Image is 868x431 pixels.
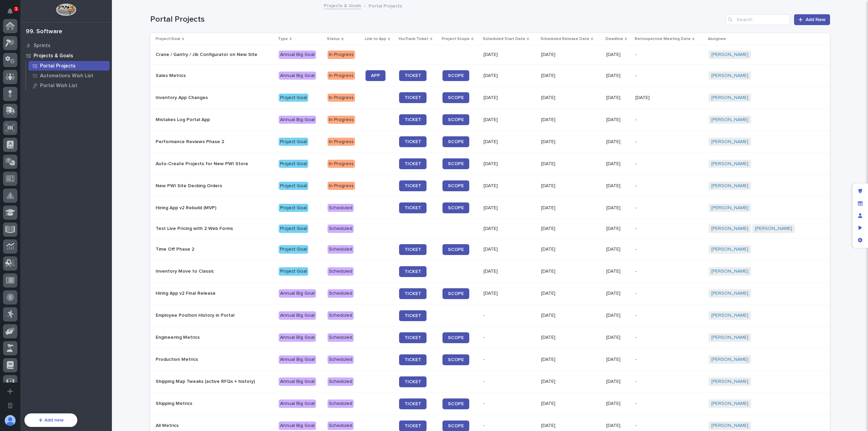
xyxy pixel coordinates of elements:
p: Portal Projects [369,2,402,9]
a: TICKET [399,266,427,277]
tr: Shipping MetricsAnnual Big GoalScheduledTICKETSCOPE-[DATE][DATE]-[PERSON_NAME] [150,393,830,415]
p: [DATE] [606,161,630,167]
p: [DATE] [541,205,601,211]
a: Projects & Goals [324,1,361,9]
a: SCOPE [442,398,469,409]
p: [DATE] [606,205,630,211]
a: [PERSON_NAME] [711,335,748,340]
div: Project Goal [279,138,308,146]
button: Add new [24,413,77,427]
div: Preview as [854,222,866,234]
a: [PERSON_NAME] [711,313,748,318]
a: Add New [794,14,830,25]
p: [DATE] [541,423,601,429]
div: Annual Big Goal [279,311,316,320]
div: Annual Big Goal [279,422,316,430]
span: SCOPE [448,247,464,252]
a: Automations Wish List [26,71,112,80]
p: [DATE] [606,269,630,274]
p: - [484,379,536,385]
a: APP [366,70,386,81]
a: Projects & Goals [20,51,112,61]
div: Manage users [854,210,866,222]
button: Add a new app... [3,384,17,398]
a: SCOPE [442,70,469,81]
p: - [635,117,703,123]
p: Crane / Gantry / Jib Configurator on New Site [156,52,273,58]
a: TICKET [399,244,427,255]
p: [DATE] [606,95,630,101]
span: TICKET [405,161,421,166]
p: [DATE] [484,291,536,296]
div: Annual Big Goal [279,289,316,298]
span: SCOPE [448,335,464,340]
div: In Progress [328,94,355,102]
a: SCOPE [442,288,469,299]
p: Hiring App v2 Final Release [156,291,273,296]
p: [DATE] [606,291,630,296]
p: Auto-Create Projects for New PWI Store [156,161,273,167]
div: Annual Big Goal [279,377,316,386]
span: TICKET [405,313,421,318]
p: New PWI Site Decking Orders [156,183,273,189]
div: Annual Big Goal [279,399,316,408]
div: Project Goal [279,94,308,102]
p: - [635,335,703,340]
p: Portal Wish List [40,83,77,89]
a: [PERSON_NAME] [711,423,748,429]
span: SCOPE [448,401,464,406]
span: TICKET [405,424,421,428]
p: Project/Goal [156,35,180,43]
div: Project Goal [279,267,308,276]
span: TICKET [405,335,421,340]
p: [DATE] [484,183,536,189]
a: SCOPE [442,354,469,365]
a: SCOPE [442,136,469,147]
p: Shipping Metrics [156,401,273,407]
p: [DATE] [606,313,630,318]
p: Mistakes Log Portal App [156,117,273,123]
p: YouTrack Ticket [398,35,429,43]
tr: Employee Position History in PortalAnnual Big GoalScheduledTICKET-[DATE][DATE]-[PERSON_NAME] [150,305,830,327]
p: Performance Reviews Phase 2 [156,139,273,145]
p: - [635,269,703,274]
a: TICKET [399,180,427,191]
div: Scheduled [328,399,354,408]
p: [DATE] [541,226,601,232]
p: Production Metrics [156,357,273,363]
span: SCOPE [448,95,464,100]
p: [DATE] [484,117,536,123]
a: [PERSON_NAME] [711,205,748,211]
div: Annual Big Goal [279,333,316,342]
p: Inventory Move to Classic [156,269,273,274]
div: In Progress [328,138,355,146]
p: 1 [15,6,17,11]
a: TICKET [399,70,427,81]
a: [PERSON_NAME] [711,139,748,145]
p: - [635,52,703,58]
p: - [635,161,703,167]
a: SCOPE [442,244,469,255]
div: Project Goal [279,204,308,212]
p: [DATE] [606,117,630,123]
tr: Inventory App ChangesProject GoalIn ProgressTICKETSCOPE[DATE][DATE][DATE][DATE][PERSON_NAME] [150,86,830,109]
button: users-avatar [3,413,17,428]
a: [PERSON_NAME] [711,269,748,274]
p: - [635,183,703,189]
a: TICKET [399,332,427,343]
a: SCOPE [442,92,469,103]
p: [DATE] [606,357,630,363]
a: SCOPE [442,202,469,213]
p: [DATE] [606,52,630,58]
span: TICKET [405,379,421,384]
a: SCOPE [442,158,469,169]
p: Type [278,35,288,43]
tr: Performance Reviews Phase 2Project GoalIn ProgressTICKETSCOPE[DATE][DATE][DATE]-[PERSON_NAME] [150,131,830,153]
div: Annual Big Goal [279,72,316,80]
span: TICKET [405,401,421,406]
a: Portal Projects [26,61,112,71]
p: Project Scope [442,35,470,43]
span: TICKET [405,247,421,252]
tr: Hiring App v2 Rebuild (MVP)Project GoalScheduledTICKETSCOPE[DATE][DATE][DATE]-[PERSON_NAME] [150,197,830,219]
div: In Progress [328,160,355,168]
